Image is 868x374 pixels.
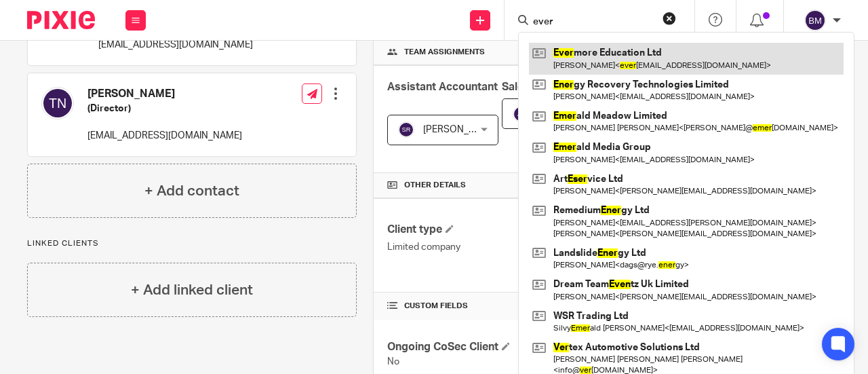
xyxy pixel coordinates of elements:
[387,81,498,92] span: Assistant Accountant
[387,357,399,367] span: No
[131,280,253,301] h4: + Add linked client
[387,223,607,237] h4: Client type
[404,180,466,191] span: Other details
[387,301,607,312] h4: CUSTOM FIELDS
[404,47,485,58] span: Team assignments
[144,181,239,202] h4: + Add contact
[804,10,826,31] img: svg%3E
[87,129,242,143] p: [EMAIL_ADDRESS][DOMAIN_NAME]
[41,87,74,119] img: svg%3E
[423,125,498,134] span: [PERSON_NAME]
[387,340,607,354] h4: Ongoing CoSec Client
[98,38,253,52] p: [EMAIL_ADDRESS][DOMAIN_NAME]
[27,238,357,249] p: Linked clients
[532,16,654,29] input: Search
[513,106,529,122] img: svg%3E
[87,102,242,115] h5: (Director)
[502,81,569,92] span: Sales Person
[87,87,242,101] h4: [PERSON_NAME]
[387,240,607,254] p: Limited company
[27,11,95,29] img: Pixie
[398,121,414,138] img: svg%3E
[663,12,676,25] button: Clear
